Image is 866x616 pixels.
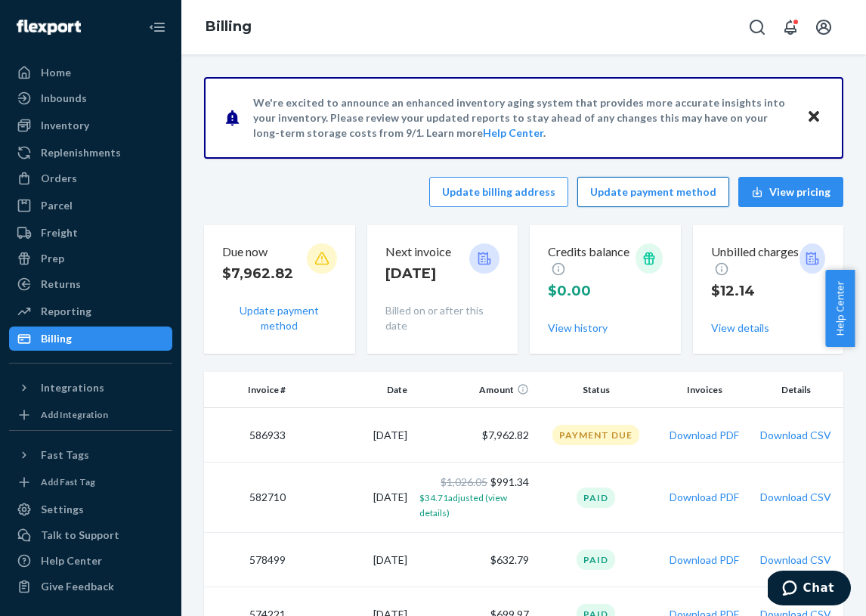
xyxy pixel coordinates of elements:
[9,113,172,138] a: Inventory
[9,141,172,165] a: Replenishments
[41,528,119,543] div: Talk to Support
[419,490,529,520] button: $34.71adjusted (view details)
[768,571,851,608] iframe: Opens a widget where you can chat to one of our agents
[9,473,172,491] a: Add Fast Tag
[670,553,739,568] button: Download PDF
[41,553,102,568] div: Help Center
[204,463,292,533] td: 582710
[809,12,839,42] button: Open account menu
[206,18,252,35] a: Billing
[577,488,615,508] div: Paid
[577,177,729,207] button: Update payment method
[670,490,739,505] button: Download PDF
[657,372,751,408] th: Invoices
[429,177,568,207] button: Update billing address
[385,303,500,333] p: Billed on or after this date
[9,221,172,245] a: Freight
[204,408,292,463] td: 586933
[9,549,172,573] a: Help Center
[760,553,831,568] button: Download CSV
[9,497,172,522] a: Settings
[41,171,77,186] div: Orders
[292,408,413,463] td: [DATE]
[41,251,64,266] div: Prep
[222,303,337,333] button: Update payment method
[752,372,846,408] th: Details
[9,376,172,400] button: Integrations
[9,327,172,351] a: Billing
[292,533,413,587] td: [DATE]
[711,281,800,301] p: $12.14
[41,145,121,160] div: Replenishments
[41,277,81,292] div: Returns
[738,177,843,207] button: View pricing
[9,86,172,110] a: Inbounds
[41,198,73,213] div: Parcel
[41,91,87,106] div: Inbounds
[548,320,608,336] button: View history
[9,193,172,218] a: Parcel
[41,447,89,463] div: Fast Tags
[711,320,769,336] button: View details
[41,118,89,133] div: Inventory
[9,443,172,467] button: Fast Tags
[413,533,535,587] td: $632.79
[9,406,172,424] a: Add Integration
[804,107,824,128] button: Close
[577,549,615,570] div: Paid
[742,12,772,42] button: Open Search Box
[548,283,591,299] span: $0.00
[825,270,855,347] button: Help Center
[441,475,487,488] span: $1,026.05
[292,372,413,408] th: Date
[760,490,831,505] button: Download CSV
[41,304,91,319] div: Reporting
[204,372,292,408] th: Invoice #
[9,523,172,547] button: Talk to Support
[142,12,172,42] button: Close Navigation
[483,126,543,139] a: Help Center
[41,408,108,421] div: Add Integration
[253,95,792,141] p: We're excited to announce an enhanced inventory aging system that provides more accurate insights...
[193,5,264,49] ol: breadcrumbs
[9,246,172,271] a: Prep
[385,243,451,261] p: Next invoice
[9,166,172,190] a: Orders
[9,60,172,85] a: Home
[41,65,71,80] div: Home
[413,463,535,533] td: $991.34
[760,428,831,443] button: Download CSV
[222,264,293,283] p: $7,962.82
[385,264,451,283] p: [DATE]
[535,372,657,408] th: Status
[9,272,172,296] a: Returns
[9,574,172,599] button: Give Feedback
[204,533,292,587] td: 578499
[775,12,806,42] button: Open notifications
[41,331,72,346] div: Billing
[222,243,293,261] p: Due now
[670,428,739,443] button: Download PDF
[41,475,95,488] div: Add Fast Tag
[413,372,535,408] th: Amount
[419,492,507,518] span: $34.71 adjusted (view details)
[9,299,172,323] a: Reporting
[711,243,800,278] p: Unbilled charges
[548,243,636,278] p: Credits balance
[17,20,81,35] img: Flexport logo
[41,380,104,395] div: Integrations
[41,502,84,517] div: Settings
[413,408,535,463] td: $7,962.82
[292,463,413,533] td: [DATE]
[41,225,78,240] div: Freight
[552,425,639,445] div: Payment Due
[41,579,114,594] div: Give Feedback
